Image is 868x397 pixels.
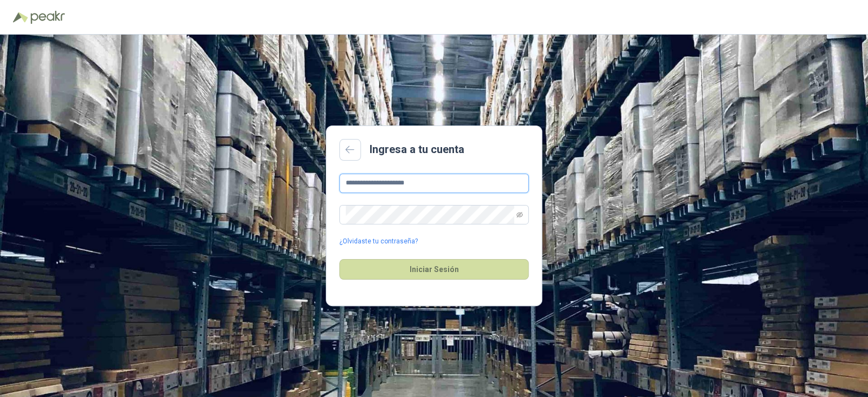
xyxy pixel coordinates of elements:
img: Logo [13,12,28,23]
h2: Ingresa a tu cuenta [370,141,464,158]
span: eye-invisible [516,211,523,218]
a: ¿Olvidaste tu contraseña? [339,236,418,247]
button: Iniciar Sesión [339,259,529,280]
img: Peakr [30,11,65,24]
